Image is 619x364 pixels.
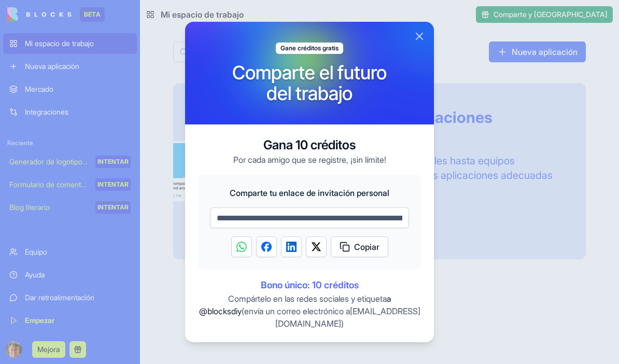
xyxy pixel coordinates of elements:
button: Copiar [331,236,388,257]
button: Compartir en Twitter [306,236,327,257]
font: Por cada amigo que se registre, ¡sin límite! [233,155,386,165]
font: Compártelo en las redes sociales y etiqueta [228,293,387,304]
button: Compartir en LinkedIn [281,236,302,257]
button: Compartir en WhatsApp [231,236,252,257]
font: Comparte tu enlace de invitación personal [230,188,389,198]
img: WhatsApp [236,242,247,252]
font: del trabajo [266,82,353,105]
button: Compartir en Facebook [256,236,277,257]
img: Gorjeo [311,242,321,252]
font: Copiar [354,242,379,252]
font: Bono único: 10 créditos [261,279,359,290]
font: (envía un correo electrónico a [242,306,350,316]
font: Comparte el futuro [232,61,387,84]
font: Gane créditos gratis [280,44,339,52]
img: LinkedIn [286,242,297,252]
font: Gana 10 créditos [263,137,356,152]
font: ) [341,318,344,329]
img: Facebook [261,242,272,252]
